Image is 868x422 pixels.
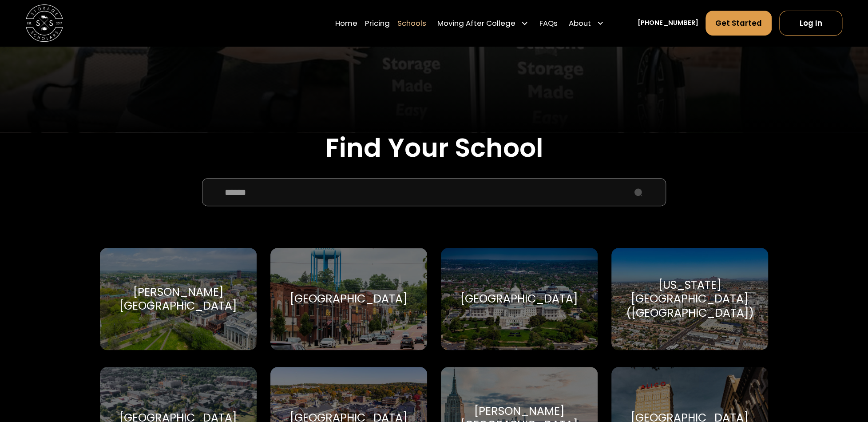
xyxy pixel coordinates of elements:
[460,292,578,306] div: [GEOGRAPHIC_DATA]
[565,10,608,36] div: About
[26,4,63,42] img: Storage Scholars main logo
[779,11,842,36] a: Log In
[290,292,408,306] div: [GEOGRAPHIC_DATA]
[335,10,357,36] a: Home
[638,18,698,28] a: [PHONE_NUMBER]
[100,132,768,163] h2: Find Your School
[611,248,768,350] a: Go to selected school
[437,18,515,29] div: Moving After College
[397,10,426,36] a: Schools
[569,18,591,29] div: About
[365,10,390,36] a: Pricing
[539,10,558,36] a: FAQs
[270,248,427,350] a: Go to selected school
[622,278,757,320] div: [US_STATE][GEOGRAPHIC_DATA] ([GEOGRAPHIC_DATA])
[441,248,598,350] a: Go to selected school
[705,11,772,36] a: Get Started
[433,10,532,36] div: Moving After College
[26,4,63,42] a: home
[111,285,245,313] div: [PERSON_NAME][GEOGRAPHIC_DATA]
[100,248,257,350] a: Go to selected school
